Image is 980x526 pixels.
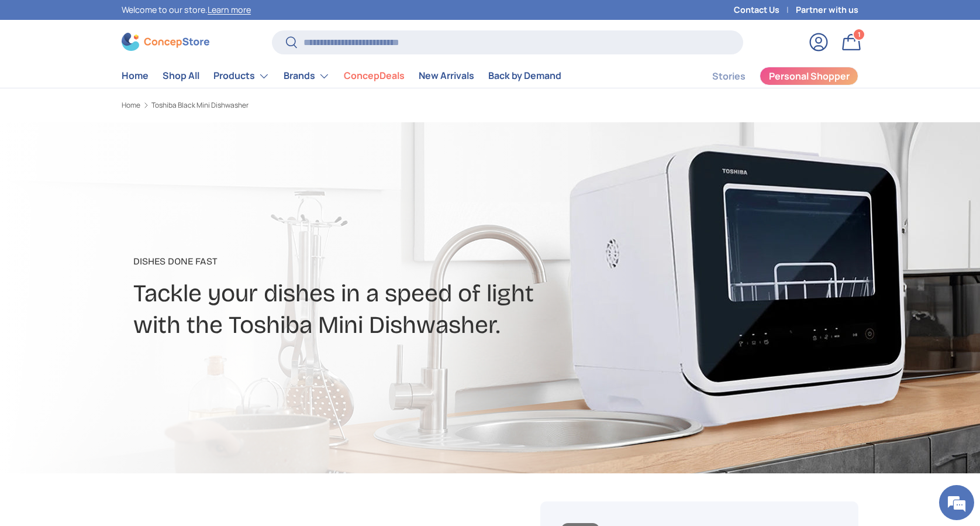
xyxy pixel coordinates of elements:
[277,64,337,88] summary: Brands
[769,71,850,81] span: Personal Shopper
[133,255,582,269] p: Dishes Done Fast​
[133,278,582,341] h2: Tackle your dishes in a speed of light with the Toshiba Mini Dishwasher.
[684,64,858,88] nav: Secondary
[122,4,251,16] p: Welcome to our store.
[284,64,330,88] a: Brands
[208,4,251,15] a: Learn more
[206,64,277,88] summary: Products
[734,4,796,16] a: Contact Us
[419,64,474,87] a: New Arrivals
[344,64,405,87] a: ConcepDeals
[151,102,249,109] a: Toshiba Black Mini Dishwasher
[122,64,149,87] a: Home
[858,30,861,39] span: 1
[213,64,270,88] a: Products
[712,65,746,88] a: Stories
[796,4,858,16] a: Partner with us
[163,64,199,87] a: Shop All
[122,102,140,109] a: Home
[122,100,512,111] nav: Breadcrumbs
[122,64,561,88] nav: Primary
[122,33,209,51] img: ConcepStore
[488,64,561,87] a: Back by Demand
[760,67,858,85] a: Personal Shopper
